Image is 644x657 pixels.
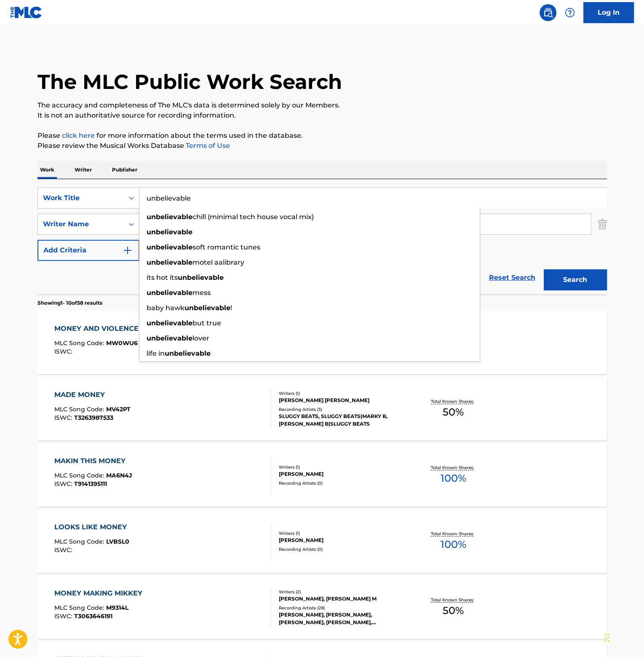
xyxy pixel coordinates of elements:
span: its hot its [147,274,178,282]
p: Writer [72,161,94,179]
div: MONEY AND VIOLENCE [54,324,143,334]
span: MA6N4J [106,472,132,479]
span: life in [147,349,165,357]
strong: unbelievable [147,289,192,297]
div: [PERSON_NAME], [PERSON_NAME], [PERSON_NAME], [PERSON_NAME], [PERSON_NAME] [279,611,406,626]
a: Reset Search [485,268,540,287]
span: baby hawk [147,304,184,312]
span: ISWC : [54,414,74,421]
p: The accuracy and completeness of The MLC's data is determined solely by our Members. [37,100,607,110]
a: Public Search [540,4,556,21]
a: Terms of Use [184,142,230,150]
span: mess [192,289,211,297]
div: Recording Artists ( 0 ) [279,546,406,552]
p: Total Known Shares: [431,597,476,603]
span: MV42PT [106,405,131,413]
strong: unbelievable [165,349,211,357]
div: Drag [604,625,609,650]
a: MAKIN THIS MONEYMLC Song Code:MA6N4JISWC:T9141395111Writers (1)[PERSON_NAME]Recording Artists (0)... [37,443,607,507]
span: MLC Song Code : [54,405,106,413]
img: MLC Logo [10,6,43,19]
div: Writers ( 2 ) [279,589,406,595]
span: motel aalibrary [192,258,244,266]
p: Work [37,161,57,179]
div: Writers ( 1 ) [279,390,406,397]
span: ISWC : [54,546,74,554]
span: 50 % [443,405,464,420]
div: Writers ( 1 ) [279,530,406,536]
div: [PERSON_NAME] [PERSON_NAME] [279,397,406,404]
span: MLC Song Code : [54,472,106,479]
a: Log In [583,2,634,23]
span: ! [230,304,232,312]
iframe: Chat Widget [602,617,644,657]
div: Writers ( 1 ) [279,464,406,470]
span: but true [192,319,221,327]
strong: unbelievable [147,213,192,221]
p: Showing 1 - 10 of 58 results [37,299,102,307]
span: MW0WU6 [106,339,138,347]
span: 50 % [443,603,464,618]
span: M9314L [106,604,128,611]
span: T9141395111 [74,480,107,488]
span: soft romantic tunes [192,243,260,251]
a: click here [62,131,95,139]
a: LOOKS LIKE MONEYMLC Song Code:LVBSL0ISWC:Writers (1)[PERSON_NAME]Recording Artists (0)Total Known... [37,510,607,573]
h1: The MLC Public Work Search [37,69,342,94]
a: MADE MONEYMLC Song Code:MV42PTISWC:T3263987533Writers (1)[PERSON_NAME] [PERSON_NAME]Recording Art... [37,377,607,440]
button: Add Criteria [37,240,139,261]
div: SLUGGY BEATS, SLUGGY BEATS|MARKY B, [PERSON_NAME] B|SLUGGY BEATS [279,413,406,428]
form: Search Form [37,188,607,295]
p: It is not an authoritative source for recording information. [37,110,607,121]
span: ISWC : [54,348,74,355]
strong: unbelievable [184,304,230,312]
img: search [543,8,553,18]
p: Please review the Musical Works Database [37,141,607,151]
span: LVBSL0 [106,538,129,545]
div: MAKIN THIS MONEY [54,456,132,466]
span: ISWC : [54,612,74,620]
span: MLC Song Code : [54,538,106,545]
p: Please for more information about the terms used in the database. [37,131,607,141]
span: MLC Song Code : [54,604,106,611]
img: Delete Criterion [598,214,607,235]
span: chill (minimal tech house vocal mix) [192,213,314,221]
span: 100 % [441,537,466,552]
p: Total Known Shares: [431,531,476,537]
div: [PERSON_NAME], [PERSON_NAME] M [279,595,406,603]
div: MADE MONEY [54,390,131,400]
p: Total Known Shares: [431,398,476,405]
div: MONEY MAKING MIKKEY [54,588,147,598]
strong: unbelievable [147,319,192,327]
div: LOOKS LIKE MONEY [54,522,131,532]
div: Work Title [43,193,119,203]
div: [PERSON_NAME] [279,536,406,544]
strong: unbelievable [178,274,224,282]
div: Help [561,4,578,21]
span: ISWC : [54,480,74,488]
strong: unbelievable [147,243,192,251]
p: Publisher [110,161,140,179]
img: 9d2ae6d4665cec9f34b9.svg [123,245,133,255]
span: T3063646191 [74,612,112,620]
div: Recording Artists ( 28 ) [279,605,406,611]
span: T3263987533 [74,414,113,421]
span: 100 % [441,471,466,486]
div: Writer Name [43,219,119,229]
a: MONEY AND VIOLENCEMLC Song Code:MW0WU6ISWC:Writers (2)[PERSON_NAME], [PERSON_NAME]Recording Artis... [37,311,607,374]
img: help [565,8,575,18]
span: MLC Song Code : [54,339,106,347]
strong: unbelievable [147,228,192,236]
span: lover [192,334,209,342]
div: Recording Artists ( 3 ) [279,406,406,413]
p: Total Known Shares: [431,464,476,471]
strong: unbelievable [147,258,192,266]
div: [PERSON_NAME] [279,470,406,478]
strong: unbelievable [147,334,192,342]
button: Search [544,269,607,290]
div: Recording Artists ( 0 ) [279,480,406,486]
a: MONEY MAKING MIKKEYMLC Song Code:M9314LISWC:T3063646191Writers (2)[PERSON_NAME], [PERSON_NAME] MR... [37,576,607,639]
